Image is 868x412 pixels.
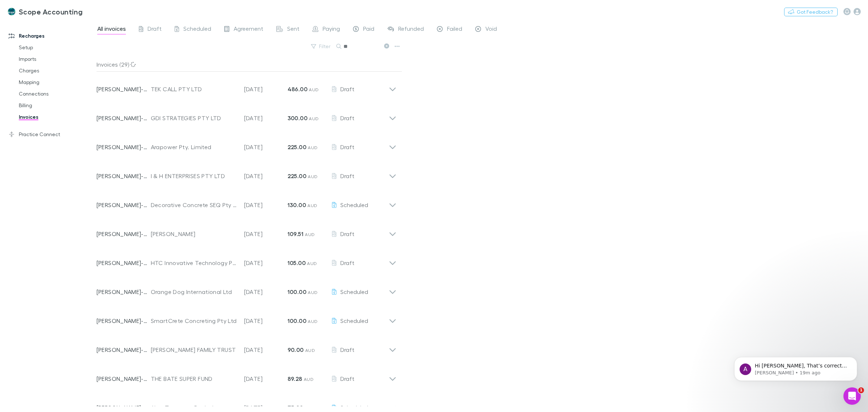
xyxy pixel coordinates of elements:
div: [PERSON_NAME]-0304Orange Dog International Ltd[DATE]100.00 AUDScheduled [91,274,402,303]
span: Draft [340,85,354,92]
div: [PERSON_NAME]-0325SmartCrete Concreting Pty Ltd[DATE]100.00 AUDScheduled [91,303,402,332]
div: [PERSON_NAME] [151,230,237,238]
span: AUD [305,405,315,411]
div: [PERSON_NAME]-0154[PERSON_NAME][DATE]109.51 AUDDraft [91,216,402,245]
span: Draft [340,259,354,266]
a: Billing [12,100,102,111]
p: [PERSON_NAME]-0132 [97,114,151,122]
span: Scheduled [340,288,368,295]
div: [PERSON_NAME] FAMILY TRUST [151,345,237,354]
h3: Scope Accounting [19,7,82,16]
p: [PERSON_NAME]-0211 [97,258,151,267]
span: Void [485,25,497,34]
span: Failed [447,25,462,34]
p: [DATE] [244,230,288,238]
span: Draft [340,172,354,179]
span: Agreement [234,25,263,34]
span: AUD [308,145,318,150]
div: [PERSON_NAME]-0098TEK CALL PTY LTD[DATE]486.00 AUDDraft [91,72,402,101]
p: [PERSON_NAME]-0302 [97,201,151,209]
div: [PERSON_NAME]-0132GDI STRATEGIES PTY LTD[DATE]300.00 AUDDraft [91,101,402,130]
strong: 225.00 [288,172,306,180]
iframe: Intercom live chat [843,387,861,405]
p: [DATE] [244,345,288,354]
span: Paying [323,25,340,34]
div: TEK CALL PTY LTD [151,85,237,93]
p: [PERSON_NAME]-0055 [97,374,151,383]
p: Message from Alex, sent 19m ago [31,28,125,34]
p: [DATE] [244,143,288,151]
strong: 130.00 [288,201,306,209]
div: HTC Innovative Technology Pty Ltd [151,258,237,267]
button: Got Feedback? [784,8,838,16]
strong: 100.00 [288,288,306,295]
a: Charges [12,65,102,76]
a: Mapping [12,76,102,88]
div: [PERSON_NAME]-0160[PERSON_NAME] FAMILY TRUST[DATE]90.00 AUDDraft [91,332,402,361]
div: Alter Transport Pty Ltd [151,403,237,412]
div: Orange Dog International Ltd [151,287,237,296]
span: AUD [307,203,317,208]
p: [DATE] [244,172,288,180]
a: Setup [12,42,102,53]
strong: 109.51 [288,230,303,237]
iframe: Intercom notifications message [723,342,868,392]
span: AUD [307,261,317,266]
img: Scope Accounting's Logo [7,7,16,16]
p: [PERSON_NAME]-0098 [97,85,151,93]
div: Decorative Concrete SEQ Pty Ltd [151,201,237,209]
p: [DATE] [244,201,288,209]
span: All invoices [97,25,126,34]
div: Arapower Pty. Limited [151,143,237,151]
span: Hi [PERSON_NAME], That’s correct - only the invoices that were sent earlier than their scheduled ... [31,21,124,56]
button: Filter [307,42,335,51]
span: Sent [287,25,299,34]
span: Scheduled [340,317,368,324]
span: AUD [308,174,318,179]
p: [DATE] [244,114,288,122]
span: AUD [309,116,319,121]
p: [DATE] [244,85,288,93]
strong: 225.00 [288,143,306,151]
div: SmartCrete Concreting Pty Ltd [151,316,237,325]
p: [PERSON_NAME]-0325 [97,316,151,325]
span: Draft [148,25,162,34]
div: [PERSON_NAME]-0302Decorative Concrete SEQ Pty Ltd[DATE]130.00 AUDScheduled [91,188,402,216]
strong: 300.00 [288,114,307,122]
a: Invoices [12,111,102,123]
strong: 105.00 [288,259,306,266]
span: Refunded [398,25,424,34]
span: Draft [340,346,354,353]
span: Scheduled [183,25,211,34]
p: [DATE] [244,287,288,296]
p: [DATE] [244,258,288,267]
span: Draft [340,114,354,121]
a: Recharges [1,30,102,42]
strong: 100.00 [288,317,306,324]
a: Imports [12,53,102,65]
a: Connections [12,88,102,100]
span: AUD [309,87,319,92]
a: Practice Connect [1,129,102,140]
div: [PERSON_NAME]-0163I & H ENTERPRISES PTY LTD[DATE]225.00 AUDDraft [91,159,402,188]
span: Draft [340,375,354,382]
p: [PERSON_NAME]-0304 [97,287,151,296]
span: 1 [858,387,864,393]
span: AUD [305,348,315,353]
span: AUD [308,290,318,295]
span: Draft [340,143,354,150]
strong: 90.00 [288,346,304,353]
div: THE BATE SUPER FUND [151,374,237,383]
div: GDI STRATEGIES PTY LTD [151,114,237,122]
span: Draft [340,230,354,237]
span: AUD [305,232,315,237]
div: I & H ENTERPRISES PTY LTD [151,172,237,180]
p: [PERSON_NAME]-0160 [97,345,151,354]
p: [DATE] [244,316,288,325]
div: [PERSON_NAME]-0055THE BATE SUPER FUND[DATE]89.28 AUDDraft [91,361,402,390]
span: Scheduled [340,201,368,208]
p: [DATE] [244,374,288,383]
p: [DATE] [244,403,288,412]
